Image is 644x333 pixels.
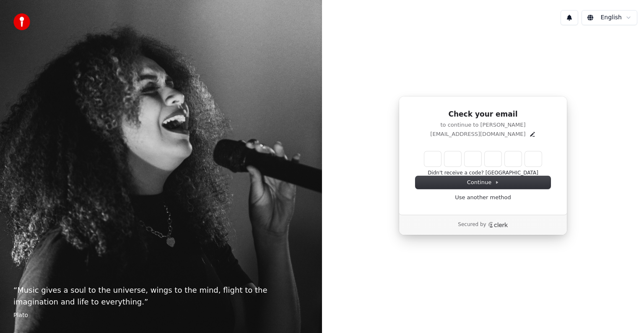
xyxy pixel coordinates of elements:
[415,176,551,189] button: Continue
[424,151,542,166] input: Enter verification code
[415,121,551,129] p: to continue to [PERSON_NAME]
[488,222,508,228] a: Clerk logo
[428,170,538,177] button: Didn't receive a code? [GEOGRAPHIC_DATA]
[13,311,309,320] footer: Plato
[458,221,486,228] p: Secured by
[415,109,551,120] h1: Check your email
[430,130,525,138] p: [EMAIL_ADDRESS][DOMAIN_NAME]
[455,194,511,201] a: Use another method
[467,179,499,186] span: Continue
[13,284,309,308] p: “ Music gives a soul to the universe, wings to the mind, flight to the imagination and life to ev...
[13,13,30,30] img: youka
[529,131,536,138] button: Edit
